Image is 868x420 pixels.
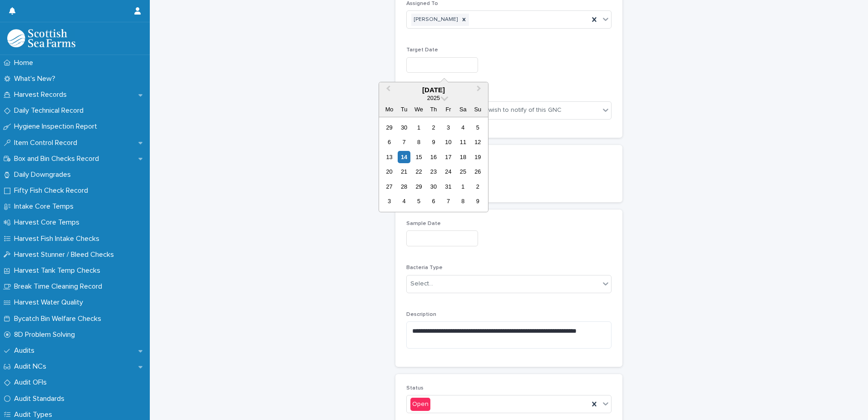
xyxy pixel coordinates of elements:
div: Choose Friday, 31 October 2025 [442,180,454,193]
div: Choose Friday, 10 October 2025 [442,136,454,148]
div: Choose Friday, 3 October 2025 [442,121,454,134]
button: Next Month [473,83,487,98]
button: Previous Month [380,83,395,98]
p: Daily Technical Record [10,106,91,115]
div: Choose Sunday, 26 October 2025 [472,165,484,178]
span: 2025 [427,95,440,101]
p: Bycatch Bin Welfare Checks [10,315,108,323]
p: Audit NCs [10,362,54,371]
span: Description [406,312,436,317]
div: Choose Monday, 6 October 2025 [383,136,395,148]
p: Daily Downgrades [10,170,78,179]
div: Choose Sunday, 2 November 2025 [472,180,484,193]
div: We [413,103,425,115]
p: Box and Bin Checks Record [10,155,106,163]
p: Harvest Tank Temp Checks [10,266,108,275]
p: 8D Problem Solving [10,330,82,339]
div: Choose Saturday, 11 October 2025 [457,136,469,148]
div: Th [427,103,439,115]
p: Audit Types [10,410,59,419]
p: Hygiene Inspection Report [10,122,104,131]
div: Choose Monday, 3 November 2025 [383,195,395,207]
div: Choose Wednesday, 15 October 2025 [413,151,425,163]
div: Choose Monday, 13 October 2025 [383,151,395,163]
div: Choose Thursday, 6 November 2025 [427,195,439,207]
div: Fr [442,103,454,115]
div: month 2025-10 [382,120,485,209]
p: Harvest Water Quality [10,298,90,307]
p: Harvest Fish Intake Checks [10,235,107,243]
div: Choose Tuesday, 7 October 2025 [398,136,410,148]
div: Choose Tuesday, 4 November 2025 [398,195,410,207]
p: Harvest Stunner / Bleed Checks [10,250,121,259]
img: mMrefqRFQpe26GRNOUkG [7,29,75,47]
div: Choose Monday, 20 October 2025 [383,165,395,178]
div: Choose Wednesday, 1 October 2025 [413,121,425,134]
div: Choose Thursday, 9 October 2025 [427,136,439,148]
div: Choose Saturday, 1 November 2025 [457,180,469,193]
div: Choose Thursday, 16 October 2025 [427,151,439,163]
div: Choose Friday, 24 October 2025 [442,165,454,178]
p: Harvest Core Temps [10,218,87,227]
div: Choose Monday, 27 October 2025 [383,180,395,193]
p: Home [10,59,40,67]
div: Choose Sunday, 19 October 2025 [472,151,484,163]
div: Open [410,398,430,411]
span: Assigned To [406,1,438,6]
div: Choose Saturday, 25 October 2025 [457,165,469,178]
div: Choose Wednesday, 5 November 2025 [413,195,425,207]
div: Choose Sunday, 12 October 2025 [472,136,484,148]
div: Sa [457,103,469,115]
div: Choose Thursday, 30 October 2025 [427,180,439,193]
div: Choose Tuesday, 30 September 2025 [398,121,410,134]
div: Choose Monday, 29 September 2025 [383,121,395,134]
div: Choose Saturday, 4 October 2025 [457,121,469,134]
p: Harvest Records [10,90,74,99]
div: Choose Saturday, 18 October 2025 [457,151,469,163]
p: What's New? [10,75,63,83]
p: Audit OFIs [10,378,54,387]
div: Mo [383,103,395,115]
span: Target Date [406,47,438,53]
div: Choose Tuesday, 14 October 2025 [398,151,410,163]
p: Item Control Record [10,139,84,147]
span: Bacteria Type [406,265,443,270]
span: Status [406,385,424,391]
div: Choose Sunday, 9 November 2025 [472,195,484,207]
div: Choose Tuesday, 21 October 2025 [398,165,410,178]
div: Choose Saturday, 8 November 2025 [457,195,469,207]
div: Choose Friday, 17 October 2025 [442,151,454,163]
div: [DATE] [379,86,488,94]
div: Choose Thursday, 23 October 2025 [427,165,439,178]
span: Sample Date [406,221,441,226]
p: Fifty Fish Check Record [10,186,95,195]
p: Audit Standards [10,395,72,403]
p: Intake Core Temps [10,202,81,211]
p: Break Time Cleaning Record [10,282,109,291]
div: Choose Friday, 7 November 2025 [442,195,454,207]
div: Choose Sunday, 5 October 2025 [472,121,484,134]
div: Su [472,103,484,115]
p: Audits [10,346,42,355]
div: [PERSON_NAME] [411,14,459,26]
div: Choose Wednesday, 22 October 2025 [413,165,425,178]
div: Choose Thursday, 2 October 2025 [427,121,439,134]
div: Select... [410,279,433,289]
div: Tu [398,103,410,115]
div: Choose Tuesday, 28 October 2025 [398,180,410,193]
div: Choose Wednesday, 29 October 2025 [413,180,425,193]
div: Choose Wednesday, 8 October 2025 [413,136,425,148]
